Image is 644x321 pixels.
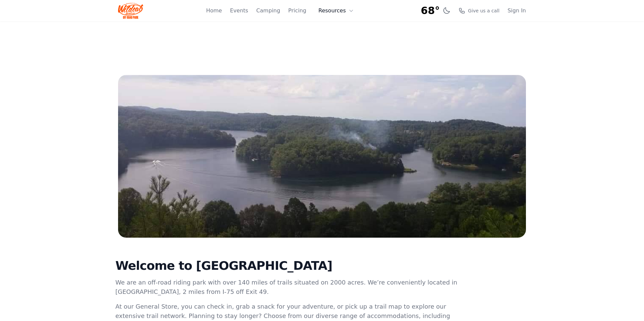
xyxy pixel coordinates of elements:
[459,7,499,14] a: Give us a call
[115,259,459,272] h2: Welcome to [GEOGRAPHIC_DATA]
[421,5,440,17] span: 68°
[468,7,499,14] span: Give us a call
[314,4,358,17] button: Resources
[507,7,526,15] a: Sign In
[288,7,306,15] a: Pricing
[118,3,143,19] img: Wildcat Logo
[256,7,280,15] a: Camping
[206,7,222,15] a: Home
[115,278,459,297] p: We are an off-road riding park with over 140 miles of trails situated on 2000 acres. We’re conven...
[230,7,248,15] a: Events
